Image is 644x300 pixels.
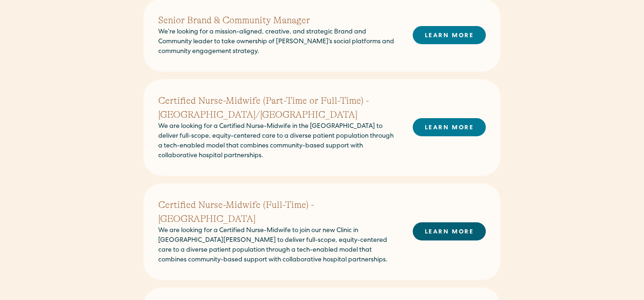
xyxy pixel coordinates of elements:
p: We are looking for a Certified Nurse-Midwife in the [GEOGRAPHIC_DATA] to deliver full-scope, equi... [158,122,398,161]
h2: Senior Brand & Community Manager [158,13,398,27]
h2: Certified Nurse-Midwife (Part-Time or Full-Time) - [GEOGRAPHIC_DATA]/[GEOGRAPHIC_DATA] [158,94,398,122]
a: LEARN MORE [413,222,486,240]
p: We are looking for a Certified Nurse-Midwife to join our new Clinic in [GEOGRAPHIC_DATA][PERSON_N... [158,226,398,265]
h2: Certified Nurse-Midwife (Full-Time) - [GEOGRAPHIC_DATA] [158,198,398,226]
a: LEARN MORE [413,118,486,136]
p: We’re looking for a mission-aligned, creative, and strategic Brand and Community leader to take o... [158,27,398,57]
a: LEARN MORE [413,26,486,44]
